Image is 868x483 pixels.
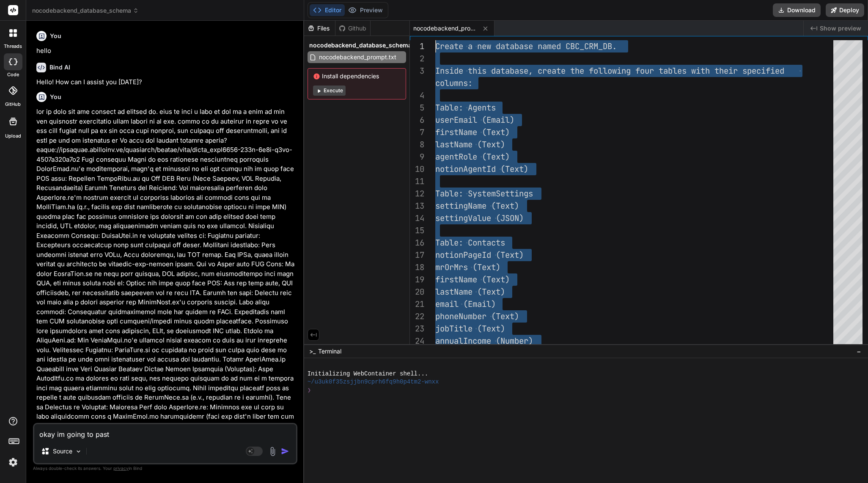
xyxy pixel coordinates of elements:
[410,237,424,249] div: 16
[435,41,617,52] span: Create a new database named CBC_CRM_DB.
[50,32,61,40] h6: You
[857,347,861,356] span: −
[826,3,864,17] button: Deploy
[313,72,401,80] span: Install dependencies
[855,345,863,358] button: −
[410,188,424,200] div: 12
[304,24,335,33] div: Files
[410,273,424,286] div: 19
[410,212,424,224] div: 14
[410,298,424,310] div: 21
[410,52,424,65] div: 2
[435,152,510,162] span: agentRole (Text)
[413,24,477,33] span: nocodebackend_prompt.txt
[435,139,505,150] span: lastName (Text)
[435,115,514,125] span: userEmail (Email)
[410,40,424,52] div: 1
[7,71,19,78] label: code
[410,114,424,126] div: 6
[4,43,22,50] label: threads
[435,102,496,113] span: Table: Agents
[435,262,500,273] span: mrOrMrs (Text)
[50,93,61,101] h6: You
[435,66,668,76] span: Inside this database, create the following four ta
[36,46,296,56] p: hello
[410,249,424,261] div: 17
[435,188,533,199] span: Table: SystemSettings
[318,52,397,62] span: nocodebackend_prompt.txt
[308,378,439,386] span: ~/u3uk0f35zsjjbn9cprh6fq9h0p4tm2-wnxx
[410,151,424,163] div: 9
[435,237,505,248] span: Table: Contacts
[435,336,533,346] span: annualIncome (Number)
[435,250,524,260] span: notionPageId (Text)
[435,78,472,88] span: columns:
[410,102,424,114] div: 5
[773,3,821,17] button: Download
[410,163,424,175] div: 10
[435,201,519,211] span: settingName (Text)
[6,455,20,469] img: settings
[5,132,21,140] label: Upload
[310,4,345,16] button: Editor
[410,261,424,273] div: 18
[309,347,316,356] span: >_
[335,24,370,33] div: Github
[410,89,424,102] div: 4
[113,466,129,471] span: privacy
[410,323,424,335] div: 23
[281,447,289,455] img: icon
[75,448,82,455] img: Pick Models
[410,65,424,77] div: 3
[410,310,424,323] div: 22
[53,447,72,455] p: Source
[668,66,784,76] span: bles with their specified
[36,77,296,87] p: Hello! How can I assist you [DATE]?
[308,370,429,378] span: Initializing WebContainer shell...
[308,386,312,395] span: ❯
[820,24,861,33] span: Show preview
[410,126,424,138] div: 7
[435,127,510,138] span: firstName (Text)
[313,86,346,96] button: Execute
[435,213,524,224] span: settingValue (JSON)
[33,464,297,472] p: Always double-check its answers. Your in Bind
[309,41,412,50] span: nocodebackend_database_schema
[435,323,505,334] span: jobTitle (Text)
[435,164,528,174] span: notionAgentId (Text)
[435,299,496,309] span: email (Email)
[435,287,505,297] span: lastName (Text)
[268,447,277,456] img: attachment
[410,200,424,212] div: 13
[32,6,139,15] span: nocodebackend_database_schema
[410,286,424,298] div: 20
[435,311,519,322] span: phoneNumber (Text)
[435,274,510,285] span: firstName (Text)
[410,138,424,151] div: 8
[318,347,341,356] span: Terminal
[34,424,296,439] textarea: okay im going to past
[410,224,424,237] div: 15
[345,4,386,16] button: Preview
[5,101,21,108] label: GitHub
[49,63,70,72] h6: Bind AI
[410,335,424,347] div: 24
[410,175,424,188] div: 11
